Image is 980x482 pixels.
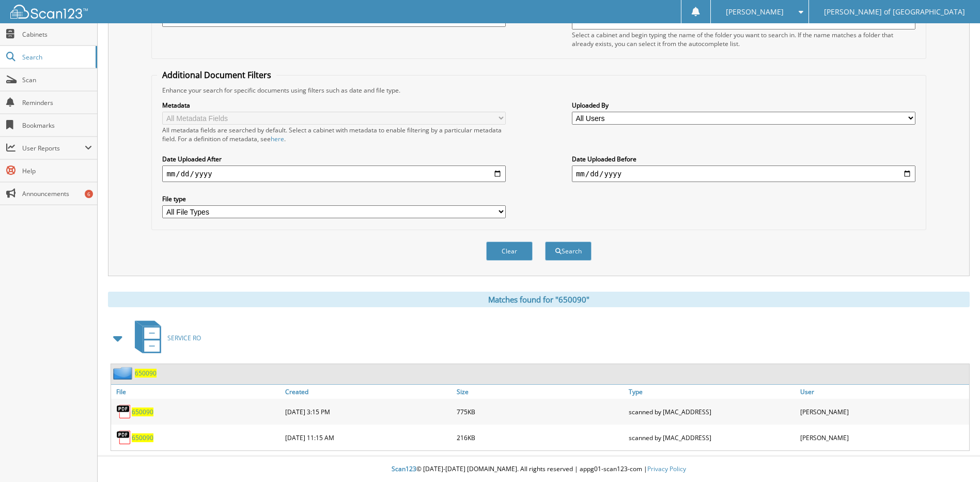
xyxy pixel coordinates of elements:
[824,9,965,15] span: [PERSON_NAME] of [GEOGRAPHIC_DATA]
[798,385,969,399] a: User
[572,31,915,48] div: Select a cabinet and begin typing the name of the folder you want to search in. If the name match...
[726,9,784,15] span: [PERSON_NAME]
[647,464,686,473] a: Privacy Policy
[271,134,284,143] a: here
[98,457,980,482] div: © [DATE]-[DATE] [DOMAIN_NAME]. All rights reserved | appg01-scan123-com |
[545,242,592,261] button: Search
[22,53,90,62] span: Search
[454,427,626,448] div: 216KB
[129,318,201,358] a: SERVICE RO
[135,369,157,378] a: 650090
[22,30,92,39] span: Cabinets
[116,430,132,445] img: PDF.png
[283,385,454,399] a: Created
[486,242,533,261] button: Clear
[283,427,454,448] div: [DATE] 11:15 AM
[392,464,416,473] span: Scan123
[157,86,920,95] div: Enhance your search for specific documents using filters such as date and file type.
[162,155,506,163] label: Date Uploaded After
[22,167,92,175] span: Help
[111,385,283,399] a: File
[162,165,506,182] input: start
[85,190,93,198] div: 6
[22,76,92,84] span: Scan
[626,427,798,448] div: scanned by [MAC_ADDRESS]
[626,385,798,399] a: Type
[162,194,506,203] label: File type
[157,69,276,81] legend: Additional Document Filters
[22,121,92,130] span: Bookmarks
[162,126,506,143] div: All metadata fields are searched by default. Select a cabinet with metadata to enable filtering b...
[572,165,915,182] input: end
[572,155,915,163] label: Date Uploaded Before
[798,401,969,422] div: [PERSON_NAME]
[454,401,626,422] div: 775KB
[113,367,135,380] img: folder2.png
[167,334,201,342] span: SERVICE RO
[108,292,970,307] div: Matches found for "650090"
[283,401,454,422] div: [DATE] 3:15 PM
[22,189,92,198] span: Announcements
[116,404,132,419] img: PDF.png
[10,5,88,19] img: scan123-logo-white.svg
[572,101,915,110] label: Uploaded By
[626,401,798,422] div: scanned by [MAC_ADDRESS]
[22,144,85,153] span: User Reports
[928,432,980,482] iframe: Chat Widget
[162,101,506,110] label: Metadata
[132,433,153,442] a: 650090
[798,427,969,448] div: [PERSON_NAME]
[454,385,626,399] a: Size
[22,98,92,107] span: Reminders
[132,408,153,416] a: 650090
